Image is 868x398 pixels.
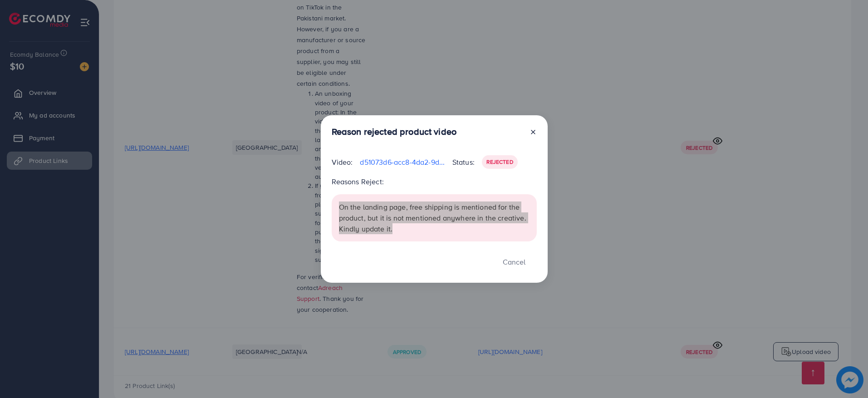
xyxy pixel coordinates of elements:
button: Cancel [491,252,537,272]
h3: Reason rejected product video [332,126,457,137]
p: Video: [332,157,353,167]
p: Status: [452,157,475,167]
p: Reasons Reject: [332,176,537,187]
p: On the landing page, free shipping is mentioned for the product, but it is not mentioned anywhere... [339,201,530,234]
p: d51073d6-acc8-4da2-9d71-56980c670f14-1759577403451.mp4 [360,157,445,167]
span: Rejected [486,158,513,166]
